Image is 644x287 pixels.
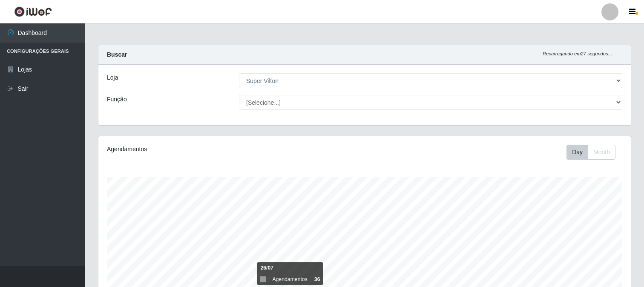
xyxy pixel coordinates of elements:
[107,51,127,58] strong: Buscar
[543,51,612,56] i: Recarregando em 27 segundos...
[107,73,118,82] label: Loja
[14,6,52,17] img: CoreUI Logo
[566,145,622,160] div: Toolbar with button groups
[107,95,127,104] label: Função
[566,145,615,160] div: First group
[566,145,588,160] button: Day
[107,145,314,154] div: Agendamentos
[588,145,615,160] button: Month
